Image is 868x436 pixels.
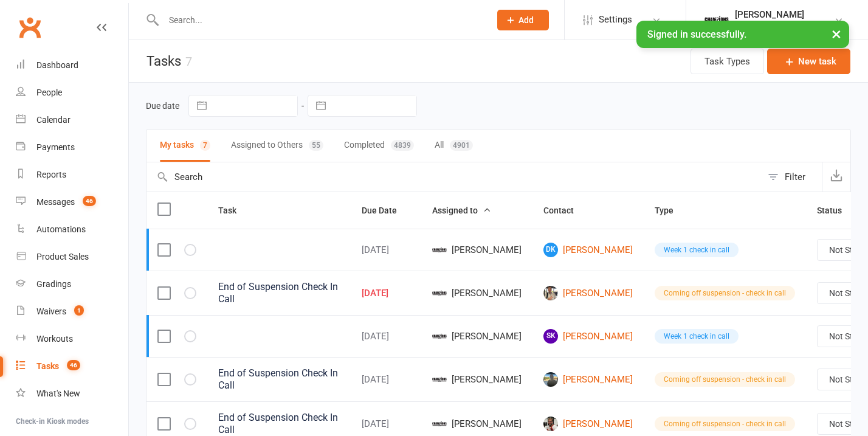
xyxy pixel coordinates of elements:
div: End of Suspension Check In Call [218,367,340,392]
span: [PERSON_NAME] [432,417,522,431]
button: All4901 [435,130,473,162]
div: Coming off suspension - check in call [655,372,795,387]
div: Gradings [36,279,71,289]
input: Search [146,162,762,192]
button: New task [767,49,850,74]
a: [PERSON_NAME] [543,417,633,431]
div: Reports [36,170,66,179]
a: Payments [16,134,128,161]
div: What's New [36,389,80,398]
div: 7 [200,140,210,151]
button: Contact [543,203,587,218]
span: [PERSON_NAME] [432,372,522,387]
div: [DATE] [362,331,410,342]
div: Week 1 check in call [655,243,739,257]
a: Workouts [16,325,128,353]
span: 46 [67,360,80,370]
img: Kayla Topalovic [432,329,447,344]
span: DK [543,243,558,257]
div: [DATE] [362,245,410,255]
a: DK[PERSON_NAME] [543,243,633,257]
div: 55 [309,140,323,151]
a: Calendar [16,106,128,134]
span: 1 [74,305,84,316]
button: Completed4839 [344,130,414,162]
div: Week 1 check in call [655,329,739,344]
button: Type [655,203,687,218]
span: Contact [543,206,587,215]
img: Kayla Topalovic [432,417,447,431]
span: Signed in successfully. [647,29,746,40]
a: Gradings [16,271,128,298]
div: End of Suspension Check In Call [218,412,340,436]
div: [DATE] [362,419,410,429]
div: Tasks [36,361,59,371]
div: [PERSON_NAME] [735,9,834,20]
button: Task [218,203,250,218]
a: [PERSON_NAME] [543,286,633,300]
div: 7 [185,54,192,69]
a: Clubworx [15,12,45,43]
img: Kayla Topalovic [432,286,447,300]
span: [PERSON_NAME] [432,243,522,257]
div: Coming off suspension - check in call [655,417,795,431]
img: Kayla Topalovic [432,243,447,257]
span: Status [817,206,855,215]
span: SK [543,329,558,344]
a: Dashboard [16,52,128,79]
div: Calendar [36,115,71,125]
div: Dashboard [36,60,78,70]
a: Reports [16,161,128,189]
div: Payments [36,142,75,152]
button: Filter [762,162,822,192]
div: [DATE] [362,288,410,299]
a: Automations [16,216,128,243]
div: Messages [36,197,75,207]
button: Add [497,10,549,30]
div: 4901 [450,140,473,151]
div: [DATE] [362,375,410,385]
h1: Tasks [129,40,192,82]
button: My tasks7 [160,130,210,162]
button: Task Types [691,49,764,74]
img: Ludovik Bax [543,417,558,431]
a: Product Sales [16,243,128,271]
button: Status [817,203,855,218]
span: [PERSON_NAME] [432,329,522,344]
a: People [16,79,128,106]
span: [PERSON_NAME] [432,286,522,300]
button: Due Date [362,203,410,218]
a: [PERSON_NAME] [543,372,633,387]
div: 4839 [391,140,414,151]
span: Task [218,206,250,215]
span: Assigned to [432,206,491,215]
div: Filter [785,170,805,184]
div: People [36,88,62,97]
img: thumb_image1630635537.png [704,8,729,32]
img: Kayla Topalovic [432,372,447,387]
button: Assigned to Others55 [231,130,323,162]
a: Waivers 1 [16,298,128,325]
img: Nicolas Andre [543,286,558,300]
span: Due Date [362,206,410,215]
div: Product Sales [36,252,89,261]
img: Tim Mitchell [543,372,558,387]
a: What's New [16,380,128,407]
a: SK[PERSON_NAME] [543,329,633,344]
span: 46 [83,196,96,206]
div: End of Suspension Check In Call [218,281,340,305]
button: Assigned to [432,203,491,218]
div: Coming off suspension - check in call [655,286,795,300]
button: × [825,21,847,47]
a: Tasks 46 [16,353,128,380]
div: Waivers [36,306,66,316]
div: Automations [36,224,86,234]
span: Settings [599,6,632,33]
label: Due date [146,101,179,111]
div: Champions Gym Highgate [735,20,834,31]
span: Add [518,15,534,25]
a: Messages 46 [16,189,128,216]
div: Workouts [36,334,73,344]
span: Type [655,206,687,215]
input: Search... [160,12,481,29]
